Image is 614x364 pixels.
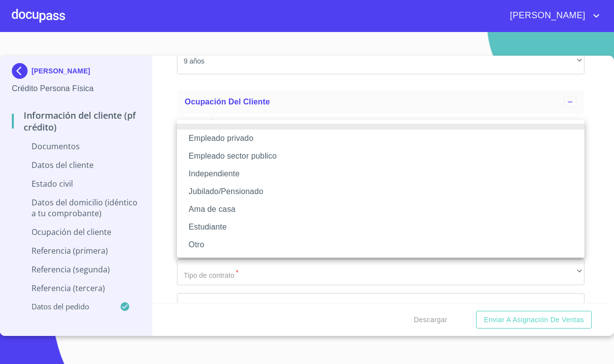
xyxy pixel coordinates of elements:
[177,236,584,254] li: Otro
[177,218,584,236] li: Estudiante
[177,200,584,218] li: Ama de casa
[177,130,584,147] li: Empleado privado
[177,165,584,183] li: Independiente
[177,147,584,165] li: Empleado sector publico
[177,183,584,200] li: Jubilado/Pensionado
